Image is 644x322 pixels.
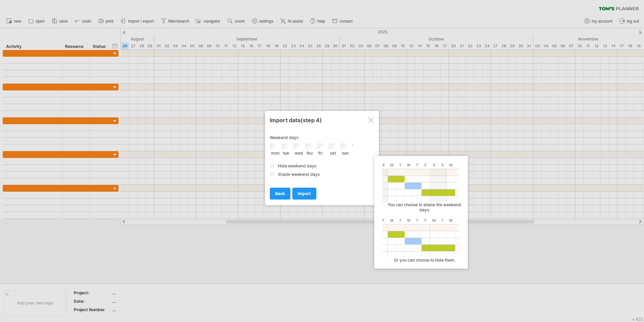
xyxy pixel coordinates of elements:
[307,151,313,156] label: thu
[275,191,285,196] span: back
[379,162,466,263] div: You can choose to shade the weekend days. Or you can choose to hide them.
[270,143,374,155] div: '
[278,172,320,177] span: Shade weekend days
[270,163,275,168] input: Hide weekend days
[298,191,311,196] span: import
[292,188,316,199] a: import
[271,151,280,156] label: mon
[300,117,322,124] span: (step 4)
[318,151,322,156] label: fri
[342,151,349,156] label: sun
[270,114,374,126] div: Import data
[295,151,303,156] label: wed
[270,135,298,140] span: Weekend days
[270,172,275,177] input: Shade weekend days
[270,188,290,199] a: back
[330,151,336,156] label: sat
[278,163,316,168] span: Hide weekend days
[283,151,289,156] label: tue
